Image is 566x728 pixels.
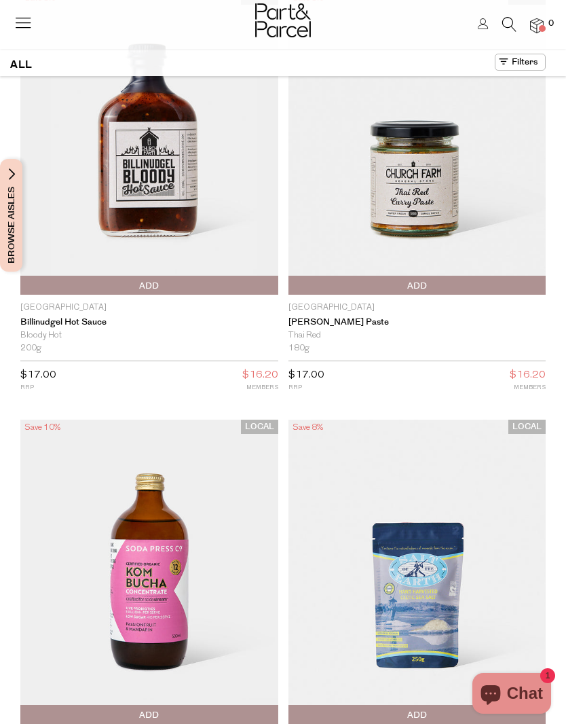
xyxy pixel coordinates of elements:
[510,367,546,384] span: $16.20
[255,3,311,37] img: Part&Parcel
[508,420,546,434] span: LOCAL
[530,18,544,33] a: 0
[288,370,324,380] span: $17.00
[20,302,278,314] p: [GEOGRAPHIC_DATA]
[242,367,278,384] span: $16.20
[468,673,555,717] inbox-online-store-chat: Shopify online store chat
[242,382,278,393] small: MEMBERS
[20,329,278,342] div: Bloody Hot
[510,382,546,393] small: MEMBERS
[20,382,56,393] small: RRP
[288,420,327,436] div: Save 8%
[288,705,546,724] button: Add To Parcel
[241,420,278,434] span: LOCAL
[10,54,33,76] h1: ALL
[288,317,546,328] a: [PERSON_NAME] Paste
[20,705,278,724] button: Add To Parcel
[20,420,64,436] div: Save 10%
[288,342,309,355] span: 180g
[288,276,546,295] button: Add To Parcel
[288,382,324,393] small: RRP
[20,317,278,328] a: Billinudgel Hot Sauce
[545,18,557,30] span: 0
[20,276,278,295] button: Add To Parcel
[288,329,546,342] div: Thai Red
[20,370,56,380] span: $17.00
[288,302,546,314] p: [GEOGRAPHIC_DATA]
[288,420,546,724] img: Celtic Sea Salt
[20,420,278,724] img: Kombucha Concentrate
[4,159,19,272] span: Browse Aisles
[20,342,41,355] span: 200g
